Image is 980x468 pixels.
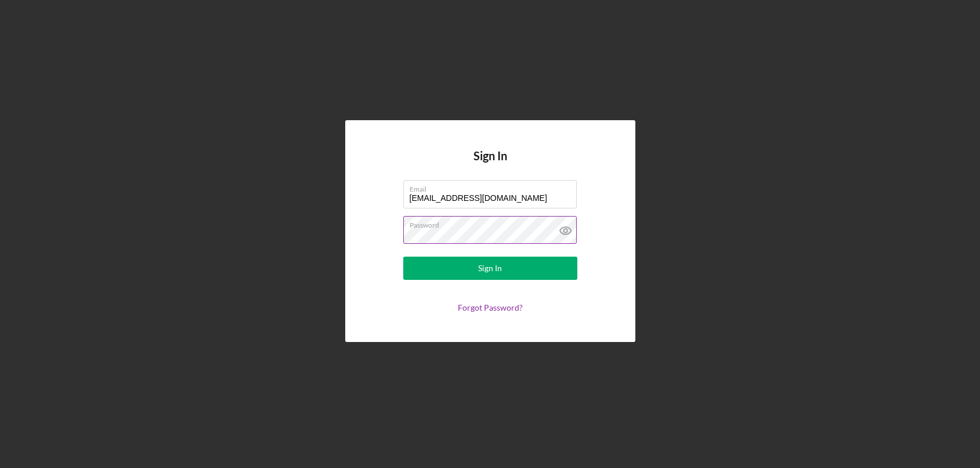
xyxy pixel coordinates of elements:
label: Email [410,181,577,193]
label: Password [410,217,577,229]
a: Forgot Password? [458,303,523,312]
button: Sign In [403,257,577,280]
h4: Sign In [473,149,507,180]
div: Sign In [478,257,502,280]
